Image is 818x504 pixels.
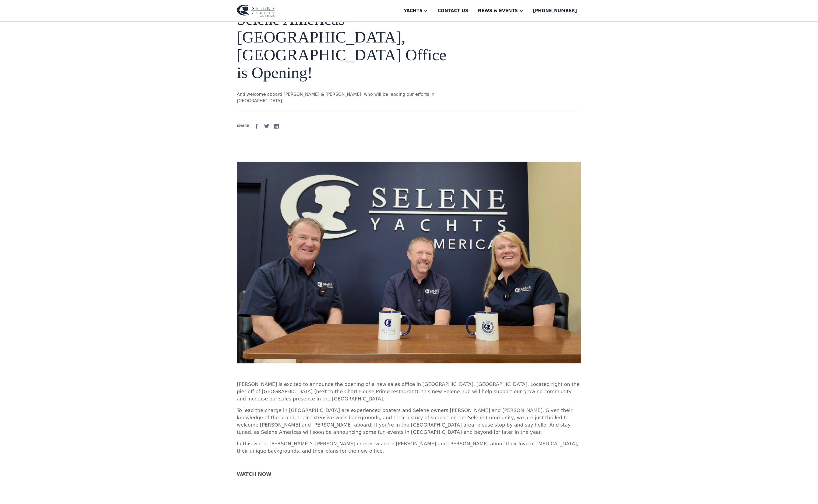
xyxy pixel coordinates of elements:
p: [PERSON_NAME] is excited to announce the opening of a new sales office in [GEOGRAPHIC_DATA], [GEO... [237,381,581,402]
img: facebook [254,123,260,129]
div: [PHONE_NUMBER] [533,8,577,14]
a: WATCH NOW [237,471,272,477]
img: Selene Americas Annapolis, MD Office is Opening! [237,162,581,364]
img: Twitter [263,123,270,129]
img: Linkedin [273,123,280,129]
div: Contact us [438,8,468,14]
p: ‍ [237,459,581,466]
div: Yachts [404,8,422,14]
p: To lead the charge in [GEOGRAPHIC_DATA] are experienced boaters and Selene owners [PERSON_NAME] a... [237,407,581,436]
p: And welcome aboard [PERSON_NAME] & [PERSON_NAME], who will be leading our efforts in [GEOGRAPHIC_... [237,91,461,104]
img: logo [237,5,275,17]
div: News & EVENTS [478,8,518,14]
div: SHARE [237,123,249,128]
p: In this video, [PERSON_NAME]'s [PERSON_NAME] interviews both [PERSON_NAME] and [PERSON_NAME] abou... [237,440,581,455]
h1: Selene Americas [GEOGRAPHIC_DATA], [GEOGRAPHIC_DATA] Office is Opening! [237,10,461,81]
